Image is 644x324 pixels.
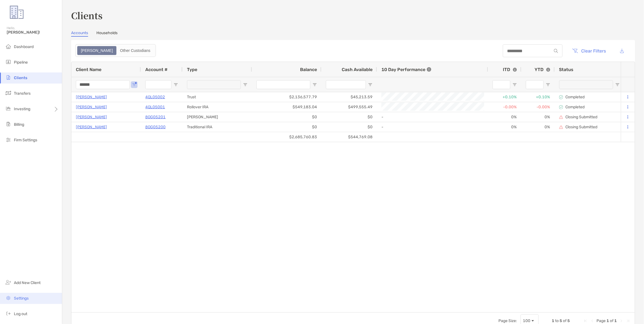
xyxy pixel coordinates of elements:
img: complete icon [559,105,563,109]
img: transfers icon [5,90,12,96]
span: Account # [145,67,168,72]
div: [PERSON_NAME] [183,112,252,122]
button: Open Filter Menu [615,82,620,87]
div: -0.00% [488,102,521,112]
img: clients icon [5,74,12,81]
span: of [610,318,614,323]
button: Open Filter Menu [313,82,317,87]
img: pipeline icon [5,59,12,65]
div: $2,136,577.79 [252,92,321,102]
button: Clear Filters [568,45,610,57]
span: 1 [607,318,609,323]
img: add_new_client icon [5,279,12,286]
img: logout icon [5,310,12,317]
span: Add New Client [14,280,41,285]
button: Open Filter Menu [174,82,178,87]
div: $2,685,760.83 [252,132,321,142]
button: Open Filter Menu [243,82,248,87]
div: $499,555.49 [321,102,377,112]
p: Closing Submitted [566,115,598,119]
div: $0 [252,112,321,122]
div: +0.10% [521,92,555,102]
div: $45,213.59 [321,92,377,102]
img: closing submitted icon [559,115,563,119]
div: 0% [521,112,555,122]
div: Rollover IRA [183,102,252,112]
div: 10 Day Performance [381,62,431,77]
button: Open Filter Menu [132,82,136,87]
span: Pipeline [14,60,28,65]
div: First Page [583,319,588,323]
img: billing icon [5,121,12,127]
h3: Clients [71,9,635,22]
p: 4QL05002 [145,94,165,101]
div: - [381,112,484,122]
img: investing icon [5,105,12,112]
div: YTD [535,67,550,72]
div: $544,769.08 [321,132,377,142]
span: Investing [14,107,30,111]
a: [PERSON_NAME] [76,124,107,130]
span: of [563,318,567,323]
button: Open Filter Menu [546,82,550,87]
div: Page Size: [499,318,517,323]
span: Cash Available [342,67,373,72]
input: YTD Filter Input [526,80,544,89]
div: $549,183.04 [252,102,321,112]
a: [PERSON_NAME] [76,114,107,120]
div: $0 [321,122,377,132]
span: 1 [615,318,617,323]
div: Previous Page [590,319,595,323]
a: [PERSON_NAME] [76,104,107,110]
p: Completed [566,105,585,109]
a: 8OG05201 [145,114,166,120]
img: closing submitted icon [559,125,563,129]
span: Type [187,67,197,72]
button: Open Filter Menu [513,82,517,87]
div: +0.10% [488,92,521,102]
a: [PERSON_NAME] [76,94,107,101]
a: 4QL05001 [145,104,165,110]
div: $0 [321,112,377,122]
input: Client Name Filter Input [76,80,130,89]
div: -0.00% [521,102,555,112]
a: Households [96,31,118,37]
div: 0% [488,122,521,132]
input: ITD Filter Input [493,80,510,89]
a: Accounts [71,31,88,37]
p: Closing Submitted [566,125,598,129]
div: segmented control [75,44,156,57]
span: to [555,318,559,323]
a: 8OG05200 [145,124,166,130]
div: Next Page [619,319,624,323]
span: 5 [568,318,570,323]
p: Completed [566,95,585,99]
span: Transfers [14,91,31,96]
span: [PERSON_NAME]! [7,30,59,35]
div: 0% [521,122,555,132]
span: Settings [14,296,29,301]
input: Balance Filter Input [256,80,310,89]
img: complete icon [559,95,563,99]
span: 1 [552,318,555,323]
span: Billing [14,122,24,127]
span: Page [597,318,606,323]
div: Traditional IRA [183,122,252,132]
div: - [381,122,484,132]
span: Firm Settings [14,138,37,142]
img: input icon [554,49,558,53]
div: Zoe [78,47,116,54]
button: Open Filter Menu [368,82,373,87]
span: Balance [300,67,317,72]
div: Other Custodians [117,47,153,54]
input: Account # Filter Input [145,80,171,89]
div: 0% [488,112,521,122]
span: Dashboard [14,44,34,49]
img: settings icon [5,295,12,301]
